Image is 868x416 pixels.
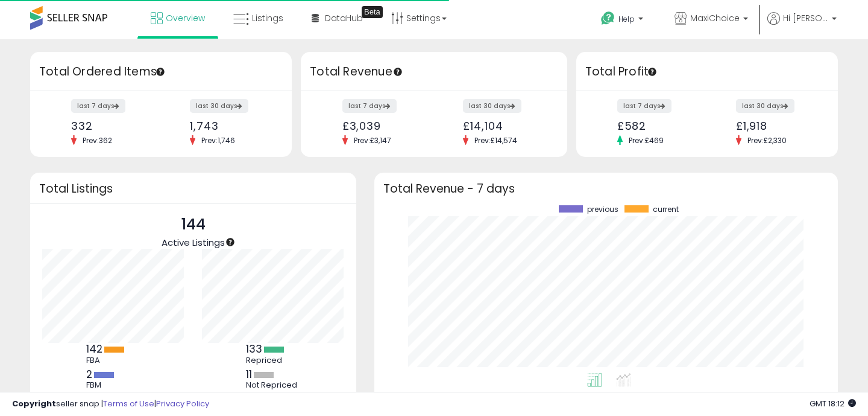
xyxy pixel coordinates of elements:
label: last 30 days [736,99,794,113]
label: last 7 days [342,99,397,113]
span: Overview [166,12,205,24]
div: FBA [86,356,140,365]
div: FBM [86,380,140,390]
span: Hi [PERSON_NAME] [783,12,828,24]
span: Prev: 1,746 [195,135,241,146]
a: Help [591,2,655,39]
div: Not Repriced [246,380,300,390]
div: £14,104 [463,120,546,132]
span: Active Listings [162,236,225,249]
span: Prev: £469 [623,135,670,146]
b: 133 [246,342,262,356]
span: Prev: 362 [77,135,118,146]
div: Tooltip anchor [362,6,383,18]
div: 1,743 [190,120,271,132]
div: £1,918 [736,120,817,132]
a: Hi [PERSON_NAME] [767,12,837,39]
b: 11 [246,367,252,382]
span: 2025-08-15 18:12 GMT [810,398,856,409]
span: DataHub [325,12,363,24]
div: £582 [617,120,698,132]
span: previous [587,205,618,214]
div: Tooltip anchor [225,237,236,248]
span: Help [618,14,635,24]
span: Prev: £3,147 [348,135,397,146]
span: current [653,205,679,214]
span: Prev: £14,574 [468,135,523,146]
h3: Total Listings [39,184,347,193]
i: Get Help [600,11,615,26]
label: last 7 days [617,99,671,113]
label: last 7 days [71,99,125,113]
div: Tooltip anchor [392,66,403,77]
h3: Total Revenue [310,63,558,80]
label: last 30 days [190,99,248,113]
p: 144 [162,213,225,236]
strong: Copyright [12,398,56,409]
div: Tooltip anchor [155,66,166,77]
h3: Total Ordered Items [39,63,283,80]
b: 142 [86,342,102,356]
a: Terms of Use [103,398,154,409]
div: £3,039 [342,120,425,132]
label: last 30 days [463,99,521,113]
div: 332 [71,120,152,132]
span: Listings [252,12,283,24]
b: 2 [86,367,92,382]
div: Repriced [246,356,300,365]
div: Tooltip anchor [647,66,658,77]
a: Privacy Policy [156,398,209,409]
span: Prev: £2,330 [741,135,793,146]
h3: Total Revenue - 7 days [383,184,829,193]
div: seller snap | | [12,398,209,410]
span: MaxiChoice [690,12,740,24]
h3: Total Profit [585,63,829,80]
